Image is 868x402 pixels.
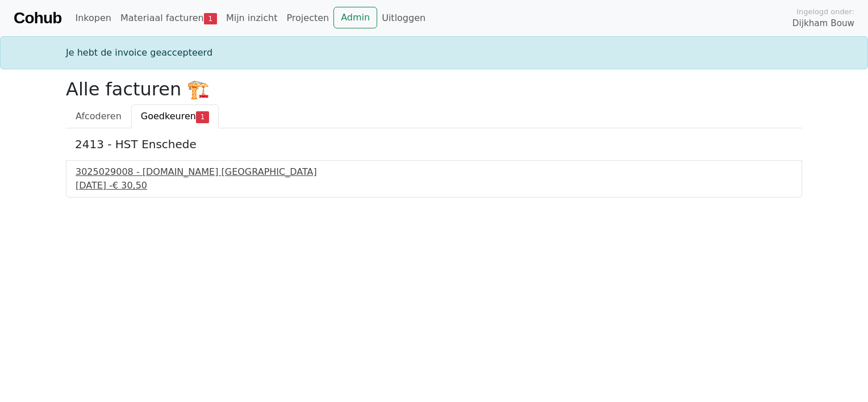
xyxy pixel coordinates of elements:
[59,46,809,60] div: Je hebt de invoice geaccepteerd
[75,137,793,151] h5: 2413 - HST Enschede
[792,17,854,30] span: Dijkham Bouw
[131,104,219,128] a: Goedkeuren1
[66,104,131,128] a: Afcoderen
[112,180,147,191] span: € 30,50
[76,111,122,122] span: Afcoderen
[70,7,115,30] a: Inkopen
[66,78,802,100] h2: Alle facturen 🏗️
[333,7,377,28] a: Admin
[796,6,854,17] span: Ingelogd onder:
[196,111,209,123] span: 1
[222,7,282,30] a: Mijn inzicht
[141,111,196,122] span: Goedkeuren
[116,7,222,30] a: Materiaal facturen1
[76,165,792,192] a: 3025029008 - [DOMAIN_NAME] [GEOGRAPHIC_DATA][DATE] -€ 30,50
[76,179,792,192] div: [DATE] -
[204,13,217,24] span: 1
[76,165,792,179] div: 3025029008 - [DOMAIN_NAME] [GEOGRAPHIC_DATA]
[377,7,430,30] a: Uitloggen
[14,5,61,32] a: Cohub
[282,7,333,30] a: Projecten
